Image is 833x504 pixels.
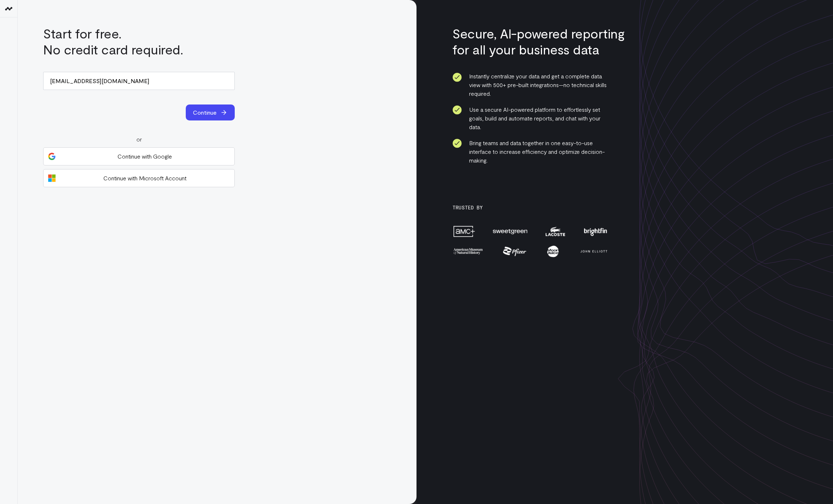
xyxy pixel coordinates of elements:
[452,72,608,98] li: Instantly centralize your data and get a complete data view with 500+ pre-built integrations—no t...
[452,105,608,131] li: Use a secure AI-powered platform to effortlessly set goals, build and automate reports, and chat ...
[452,25,635,57] h3: Secure, AI-powered reporting for all your business data
[59,152,230,161] span: Continue with Google
[59,174,230,183] span: Continue with Microsoft Account
[136,135,142,144] span: or
[43,25,382,57] h1: Start for free. No credit card required.
[193,108,217,117] span: Continue
[452,139,608,165] li: Bring teams and data together in one easy-to-use interface to increase efficiency and optimize de...
[43,72,235,90] input: Your work email
[186,105,235,120] button: Continue
[452,205,608,210] h3: Trusted By
[43,169,235,187] button: Continue with Microsoft Account
[43,147,235,165] button: Continue with Google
